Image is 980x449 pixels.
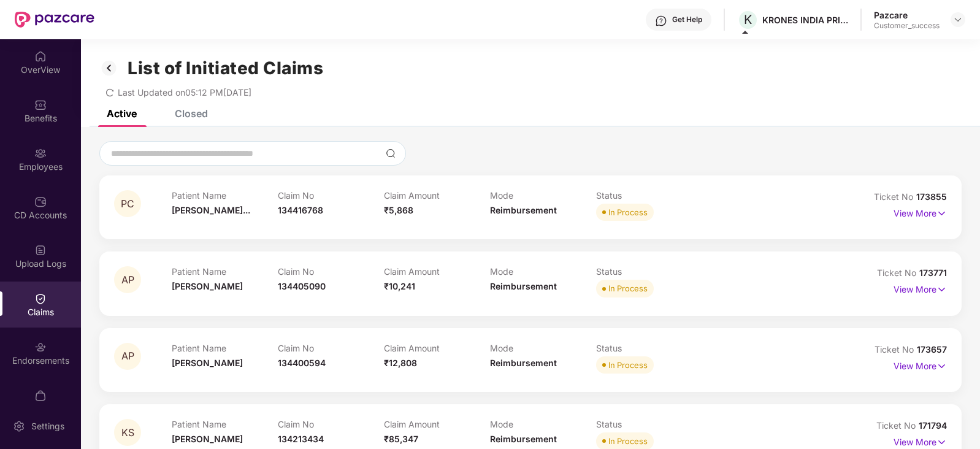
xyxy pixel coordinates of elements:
span: ₹12,808 [384,358,417,368]
p: View More [894,432,947,449]
span: 173771 [919,267,947,278]
img: svg+xml;base64,PHN2ZyB4bWxucz0iaHR0cDovL3d3dy53My5vcmcvMjAwMC9zdmciIHdpZHRoPSIxNyIgaGVpZ2h0PSIxNy... [936,283,947,296]
p: Patient Name [172,266,278,277]
div: In Process [608,206,648,218]
img: New Pazcare Logo [15,12,94,28]
div: In Process [608,435,648,447]
p: Mode [490,419,596,429]
span: Reimbursement [490,358,557,368]
span: ₹5,868 [384,205,413,215]
span: Reimbursement [490,205,557,215]
span: 173657 [917,344,947,355]
span: KS [121,428,134,438]
div: Settings [28,420,68,432]
img: svg+xml;base64,PHN2ZyBpZD0iQ0RfQWNjb3VudHMiIGRhdGEtbmFtZT0iQ0QgQWNjb3VudHMiIHhtbG5zPSJodHRwOi8vd3... [34,196,47,208]
img: svg+xml;base64,PHN2ZyB4bWxucz0iaHR0cDovL3d3dy53My5vcmcvMjAwMC9zdmciIHdpZHRoPSIxNyIgaGVpZ2h0PSIxNy... [936,436,947,449]
span: Reimbursement [490,281,557,291]
p: View More [894,356,947,373]
div: Get Help [672,15,702,25]
span: 134213434 [278,434,324,444]
span: ₹10,241 [384,281,415,291]
img: svg+xml;base64,PHN2ZyBpZD0iTXlfT3JkZXJzIiBkYXRhLW5hbWU9Ik15IE9yZGVycyIgeG1sbnM9Imh0dHA6Ly93d3cudz... [34,390,47,402]
img: svg+xml;base64,PHN2ZyBpZD0iSGVscC0zMngzMiIgeG1sbnM9Imh0dHA6Ly93d3cudzMub3JnLzIwMDAvc3ZnIiB3aWR0aD... [655,15,667,27]
span: 134416768 [278,205,323,215]
img: svg+xml;base64,PHN2ZyBpZD0iU2VhcmNoLTMyeDMyIiB4bWxucz0iaHR0cDovL3d3dy53My5vcmcvMjAwMC9zdmciIHdpZH... [386,148,396,158]
span: AP [121,275,134,285]
p: Claim No [278,266,384,277]
img: svg+xml;base64,PHN2ZyB4bWxucz0iaHR0cDovL3d3dy53My5vcmcvMjAwMC9zdmciIHdpZHRoPSIxNyIgaGVpZ2h0PSIxNy... [936,359,947,373]
span: Ticket No [877,267,919,278]
p: Mode [490,266,596,277]
p: Claim Amount [384,190,490,201]
span: ₹85,347 [384,434,418,444]
div: In Process [608,359,648,371]
span: AP [121,351,134,361]
div: Active [107,107,137,120]
img: svg+xml;base64,PHN2ZyBpZD0iU2V0dGluZy0yMHgyMCIgeG1sbnM9Imh0dHA6Ly93d3cudzMub3JnLzIwMDAvc3ZnIiB3aW... [13,420,25,432]
span: [PERSON_NAME] [172,434,243,444]
p: View More [894,280,947,296]
div: Customer_success [874,21,940,31]
p: Claim Amount [384,419,490,429]
p: Patient Name [172,190,278,201]
img: svg+xml;base64,PHN2ZyB4bWxucz0iaHR0cDovL3d3dy53My5vcmcvMjAwMC9zdmciIHdpZHRoPSIxNyIgaGVpZ2h0PSIxNy... [936,207,947,220]
p: Claim Amount [384,343,490,353]
span: 173855 [916,191,947,202]
img: svg+xml;base64,PHN2ZyBpZD0iSG9tZSIgeG1sbnM9Imh0dHA6Ly93d3cudzMub3JnLzIwMDAvc3ZnIiB3aWR0aD0iMjAiIG... [34,50,47,63]
div: Closed [175,107,208,120]
h1: List of Initiated Claims [128,58,323,79]
span: Ticket No [876,420,919,431]
p: Patient Name [172,343,278,353]
p: View More [894,204,947,220]
span: 171794 [919,420,947,431]
span: [PERSON_NAME]... [172,205,250,215]
span: 134400594 [278,358,326,368]
span: Reimbursement [490,434,557,444]
img: svg+xml;base64,PHN2ZyBpZD0iRHJvcGRvd24tMzJ4MzIiIHhtbG5zPSJodHRwOi8vd3d3LnczLm9yZy8yMDAwL3N2ZyIgd2... [953,15,963,25]
p: Claim No [278,190,384,201]
p: Claim No [278,419,384,429]
div: KRONES INDIA PRIVATE LIMITED [762,14,848,26]
img: svg+xml;base64,PHN2ZyBpZD0iRW1wbG95ZWVzIiB4bWxucz0iaHR0cDovL3d3dy53My5vcmcvMjAwMC9zdmciIHdpZHRoPS... [34,147,47,159]
img: svg+xml;base64,PHN2ZyB3aWR0aD0iMzIiIGhlaWdodD0iMzIiIHZpZXdCb3g9IjAgMCAzMiAzMiIgZmlsbD0ibm9uZSIgeG... [99,58,119,79]
p: Mode [490,190,596,201]
span: [PERSON_NAME] [172,358,243,368]
p: Patient Name [172,419,278,429]
p: Claim No [278,343,384,353]
div: Pazcare [874,9,940,21]
p: Mode [490,343,596,353]
span: Ticket No [874,191,916,202]
span: Last Updated on 05:12 PM[DATE] [118,87,251,98]
img: svg+xml;base64,PHN2ZyBpZD0iQmVuZWZpdHMiIHhtbG5zPSJodHRwOi8vd3d3LnczLm9yZy8yMDAwL3N2ZyIgd2lkdGg9Ij... [34,99,47,111]
img: svg+xml;base64,PHN2ZyBpZD0iVXBsb2FkX0xvZ3MiIGRhdGEtbmFtZT0iVXBsb2FkIExvZ3MiIHhtbG5zPSJodHRwOi8vd3... [34,244,47,256]
div: In Process [608,282,648,294]
img: svg+xml;base64,PHN2ZyBpZD0iQ2xhaW0iIHhtbG5zPSJodHRwOi8vd3d3LnczLm9yZy8yMDAwL3N2ZyIgd2lkdGg9IjIwIi... [34,293,47,305]
p: Status [596,190,702,201]
span: [PERSON_NAME] [172,281,243,291]
span: Ticket No [875,344,917,355]
span: 134405090 [278,281,326,291]
img: svg+xml;base64,PHN2ZyBpZD0iRW5kb3JzZW1lbnRzIiB4bWxucz0iaHR0cDovL3d3dy53My5vcmcvMjAwMC9zdmciIHdpZH... [34,341,47,353]
span: PC [121,199,134,209]
p: Status [596,343,702,353]
p: Status [596,419,702,429]
p: Status [596,266,702,277]
span: K [744,12,752,27]
p: Claim Amount [384,266,490,277]
span: redo [105,87,114,98]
